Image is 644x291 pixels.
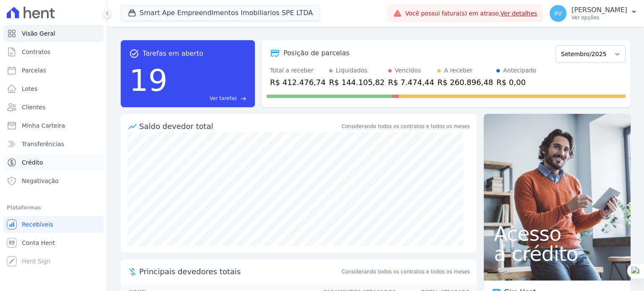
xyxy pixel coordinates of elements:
div: R$ 7.474,44 [388,77,434,88]
a: Clientes [3,99,104,116]
span: Minha Carteira [22,121,65,130]
span: Recebíveis [22,220,53,229]
a: Contratos [3,44,104,60]
p: Ver opções [571,14,627,21]
span: Transferências [22,140,64,148]
button: RV [PERSON_NAME] Ver opções [543,2,644,25]
span: Principais devedores totais [139,266,340,277]
a: Crédito [3,154,104,171]
div: R$ 0,00 [496,77,536,88]
span: east [240,95,247,102]
span: RV [554,10,562,16]
a: Conta Hent [3,234,104,251]
div: Saldo devedor total [139,121,340,132]
div: Plataformas [7,203,100,213]
span: Negativação [22,177,59,185]
a: Lotes [3,80,104,97]
a: Recebíveis [3,216,104,233]
span: Lotes [22,85,38,93]
div: A receber [444,66,473,75]
a: Parcelas [3,62,104,79]
a: Transferências [3,136,104,152]
div: Considerando todos os contratos e todos os meses [342,123,470,130]
div: Liquidados [336,66,368,75]
span: Ver tarefas [210,95,237,102]
div: Vencidos [395,66,421,75]
a: Minha Carteira [3,117,104,134]
div: R$ 260.896,48 [437,77,493,88]
a: Ver detalhes [501,10,538,17]
span: a crédito [494,244,621,264]
p: [PERSON_NAME] [571,6,627,14]
div: 19 [129,59,168,102]
span: Visão Geral [22,29,55,38]
span: Conta Hent [22,239,55,247]
span: task_alt [129,49,139,59]
div: Antecipado [503,66,536,75]
a: Negativação [3,173,104,189]
div: R$ 144.105,82 [329,77,385,88]
span: Clientes [22,103,45,111]
span: Crédito [22,158,43,167]
span: Contratos [22,48,50,56]
div: Posição de parcelas [283,48,350,58]
div: Total a receber [270,66,326,75]
span: Tarefas em aberto [143,49,203,59]
span: Parcelas [22,66,46,75]
span: Você possui fatura(s) em atraso. [405,9,537,18]
a: Ver tarefas east [171,95,247,102]
span: Considerando todos os contratos e todos os meses [342,268,470,276]
div: R$ 412.476,74 [270,77,326,88]
span: Acesso [494,224,621,244]
a: Visão Geral [3,25,104,42]
button: Smart Ape Empreendimentos Imobiliarios SPE LTDA [121,5,320,21]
